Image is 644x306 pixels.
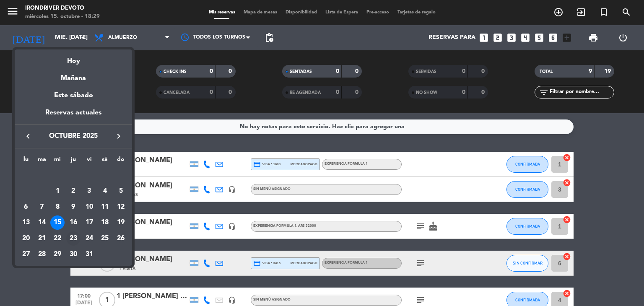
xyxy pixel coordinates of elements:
td: 12 de octubre de 2025 [113,199,129,215]
i: keyboard_arrow_left [23,131,33,141]
div: Hoy [15,49,132,67]
div: 10 [82,200,96,214]
td: 26 de octubre de 2025 [113,231,129,246]
td: 28 de octubre de 2025 [34,246,50,262]
div: 23 [66,231,80,246]
td: 18 de octubre de 2025 [97,215,113,231]
td: 7 de octubre de 2025 [34,199,50,215]
div: 4 [98,184,112,198]
i: keyboard_arrow_right [114,131,124,141]
div: 24 [82,231,96,246]
td: 19 de octubre de 2025 [113,215,129,231]
td: 23 de octubre de 2025 [65,231,81,246]
td: 1 de octubre de 2025 [49,183,65,199]
div: 31 [82,247,96,262]
div: Reservas actuales [15,107,132,124]
div: 3 [82,184,96,198]
td: 15 de octubre de 2025 [49,215,65,231]
td: 24 de octubre de 2025 [81,231,97,246]
div: 2 [66,184,80,198]
div: 22 [50,231,65,246]
div: 1 [50,184,65,198]
div: Este sábado [15,84,132,107]
td: 9 de octubre de 2025 [65,199,81,215]
td: 25 de octubre de 2025 [97,231,113,246]
div: 26 [114,231,128,246]
button: keyboard_arrow_left [21,131,36,142]
div: 12 [114,200,128,214]
td: 27 de octubre de 2025 [18,246,34,262]
th: jueves [65,155,81,168]
td: 2 de octubre de 2025 [65,183,81,199]
td: 4 de octubre de 2025 [97,183,113,199]
div: 8 [50,200,65,214]
th: sábado [97,155,113,168]
td: 14 de octubre de 2025 [34,215,50,231]
div: 5 [114,184,128,198]
div: 21 [35,231,49,246]
div: 14 [35,215,49,230]
td: 29 de octubre de 2025 [49,246,65,262]
div: 30 [66,247,80,262]
td: 8 de octubre de 2025 [49,199,65,215]
td: 13 de octubre de 2025 [18,215,34,231]
td: 31 de octubre de 2025 [81,246,97,262]
td: 30 de octubre de 2025 [65,246,81,262]
td: 3 de octubre de 2025 [81,183,97,199]
td: 5 de octubre de 2025 [113,183,129,199]
div: 11 [98,200,112,214]
div: 13 [19,215,33,230]
div: 18 [98,215,112,230]
div: 9 [66,200,80,214]
div: 6 [19,200,33,214]
div: 27 [19,247,33,262]
td: 11 de octubre de 2025 [97,199,113,215]
div: 7 [35,200,49,214]
div: 28 [35,247,49,262]
td: 17 de octubre de 2025 [81,215,97,231]
td: 10 de octubre de 2025 [81,199,97,215]
button: keyboard_arrow_right [111,131,126,142]
td: OCT. [18,167,129,183]
div: 29 [50,247,65,262]
td: 20 de octubre de 2025 [18,231,34,246]
div: 16 [66,215,80,230]
div: Mañana [15,67,132,84]
span: octubre 2025 [36,131,111,142]
th: domingo [113,155,129,168]
div: 19 [114,215,128,230]
td: 6 de octubre de 2025 [18,199,34,215]
div: 17 [82,215,96,230]
td: 22 de octubre de 2025 [49,231,65,246]
th: martes [34,155,50,168]
div: 20 [19,231,33,246]
td: 21 de octubre de 2025 [34,231,50,246]
th: lunes [18,155,34,168]
td: 16 de octubre de 2025 [65,215,81,231]
div: 25 [98,231,112,246]
th: miércoles [49,155,65,168]
th: viernes [81,155,97,168]
div: 15 [50,215,65,230]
